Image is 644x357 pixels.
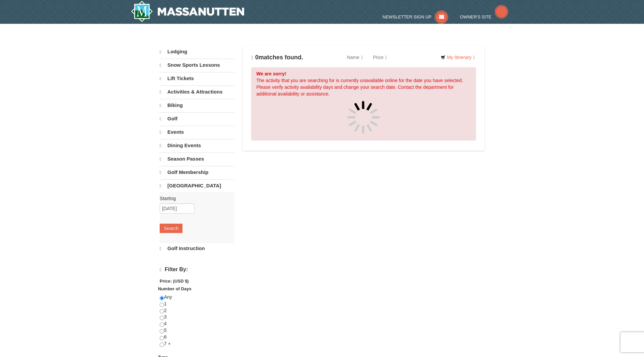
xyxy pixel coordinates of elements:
[160,166,234,179] a: Golf Membership
[383,14,448,19] a: Newsletter Sign Up
[460,14,508,19] a: Owner's Site
[160,112,234,125] a: Golf
[158,286,192,291] strong: Number of Days
[160,294,234,354] div: Any 1 2 3 4 5 6 7 +
[160,99,234,112] a: Biking
[160,279,189,284] strong: Price: (USD $)
[160,242,234,255] a: Golf Instruction
[460,14,492,19] span: Owner's Site
[160,126,234,138] a: Events
[160,179,234,192] a: [GEOGRAPHIC_DATA]
[160,72,234,85] a: Lift Tickets
[256,71,286,76] strong: We are sorry!
[383,14,432,19] span: Newsletter Sign Up
[160,224,182,233] button: Search
[160,266,234,273] h4: Filter By:
[160,85,234,98] a: Activities & Attractions
[342,51,368,64] a: Name
[160,46,234,58] a: Lodging
[368,51,392,64] a: Price
[160,195,229,202] label: Starting
[251,67,476,140] div: The activity that you are searching for is currently unavailable online for the date you have sel...
[131,1,244,22] a: Massanutten Resort
[160,139,234,152] a: Dining Events
[160,153,234,165] a: Season Passes
[347,101,380,134] img: spinner.gif
[436,52,479,62] a: My Itinerary
[131,1,244,22] img: Massanutten Resort Logo
[160,59,234,71] a: Snow Sports Lessons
